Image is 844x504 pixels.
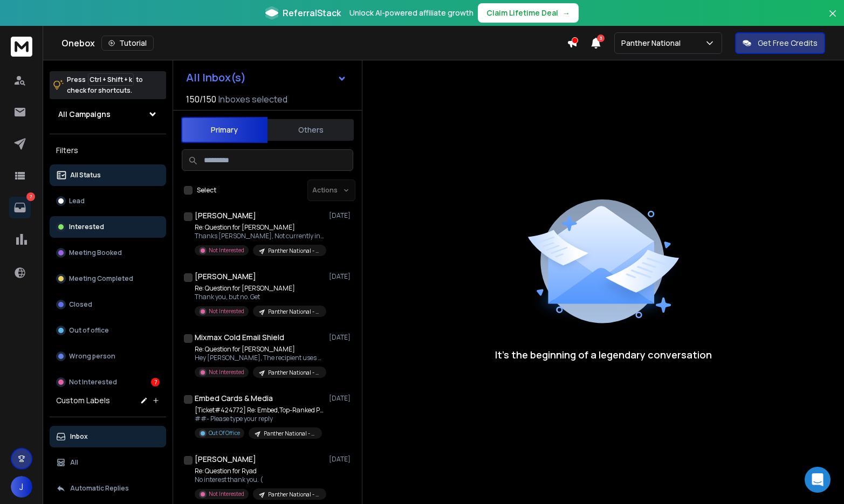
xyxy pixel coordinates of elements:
[26,192,35,201] p: 7
[50,320,166,341] button: Out of office
[50,346,166,367] button: Wrong person
[329,394,353,403] p: [DATE]
[268,369,320,377] p: Panther National - Main Campaign (CEO +100 Employees US)
[186,93,216,106] span: 150 / 150
[495,347,712,362] p: It’s the beginning of a legendary conversation
[264,430,315,438] p: Panther National - Main Campaign (CEO +100 Employees US)
[69,352,115,361] p: Wrong person
[177,67,355,88] button: All Inbox(s)
[88,73,134,86] span: Ctrl + Shift + k
[195,475,324,484] p: No interest thank you. (
[329,333,353,342] p: [DATE]
[50,190,166,212] button: Lead
[101,36,154,51] button: Tutorial
[195,232,324,240] p: Thanks [PERSON_NAME], Not currently interested.
[218,93,287,106] h3: Inboxes selected
[195,271,256,282] h1: [PERSON_NAME]
[209,368,244,376] p: Not Interested
[151,378,160,386] div: 7
[50,452,166,473] button: All
[209,307,244,315] p: Not Interested
[597,34,605,42] span: 3
[826,6,840,32] button: Close banner
[195,345,324,354] p: Re: Question for [PERSON_NAME]
[50,268,166,289] button: Meeting Completed
[70,484,129,493] p: Automatic Replies
[329,211,353,220] p: [DATE]
[69,223,104,231] p: Interested
[195,293,324,301] p: Thank you, but no. Get
[61,36,567,51] div: Onebox
[50,103,166,125] button: All Campaigns
[69,326,109,335] p: Out of office
[478,3,579,23] button: Claim Lifetime Deal→
[209,246,244,254] p: Not Interested
[50,242,166,264] button: Meeting Booked
[805,467,831,493] div: Open Intercom Messenger
[195,223,324,232] p: Re: Question for [PERSON_NAME]
[195,415,324,423] p: ##- Please type your reply
[69,300,92,309] p: Closed
[186,72,246,83] h1: All Inbox(s)
[195,332,284,343] h1: Mixmax Cold Email Shield
[11,476,32,498] button: J
[195,454,256,465] h1: [PERSON_NAME]
[58,109,111,120] h1: All Campaigns
[562,8,570,18] span: →
[195,284,324,293] p: Re: Question for [PERSON_NAME]
[69,274,133,283] p: Meeting Completed
[67,74,143,96] p: Press to check for shortcuts.
[50,294,166,315] button: Closed
[181,117,267,143] button: Primary
[50,216,166,238] button: Interested
[349,8,474,18] p: Unlock AI-powered affiliate growth
[195,210,256,221] h1: [PERSON_NAME]
[209,490,244,498] p: Not Interested
[50,426,166,447] button: Inbox
[735,32,825,54] button: Get Free Credits
[197,186,216,195] label: Select
[70,171,101,179] p: All Status
[9,197,31,218] a: 7
[329,455,353,464] p: [DATE]
[267,118,354,142] button: Others
[70,432,88,441] p: Inbox
[329,272,353,281] p: [DATE]
[56,395,110,406] h3: Custom Labels
[69,197,85,205] p: Lead
[195,393,273,404] h1: Embed Cards & Media
[283,6,341,19] span: ReferralStack
[268,247,320,255] p: Panther National - Main Campaign (CEO +100 Employees US)
[50,143,166,158] h3: Filters
[70,458,78,467] p: All
[50,164,166,186] button: All Status
[621,38,685,49] p: Panther National
[268,308,320,316] p: Panther National - Main Campaign (Partners at Law firms US))
[268,491,320,499] p: Panther National - Main Campaign (CEO +100 Employees US)
[758,38,818,49] p: Get Free Credits
[209,429,240,437] p: Out Of Office
[69,248,122,257] p: Meeting Booked
[195,354,324,362] p: Hey [PERSON_NAME], The recipient uses Mixmax
[50,371,166,393] button: Not Interested7
[50,478,166,499] button: Automatic Replies
[69,378,117,386] p: Not Interested
[195,406,324,415] p: [Ticket#424772] Re: Embed,Top-Ranked Private Club
[195,467,324,475] p: Re: Question for Ryad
